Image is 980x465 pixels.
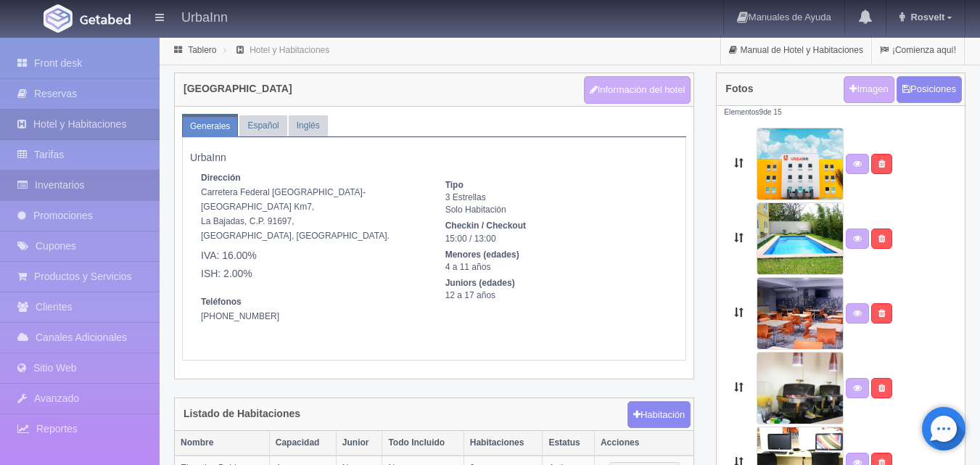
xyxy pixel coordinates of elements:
[445,261,668,273] dd: 4 a 11 años
[872,36,964,65] a: ¡Comienza aquí!
[181,7,228,25] h4: UrbaInn
[201,173,241,183] strong: Dirección
[725,83,753,94] h4: Fotos
[721,36,871,65] a: Manual de Hotel y Habitaciones
[188,45,216,55] a: Tablero
[594,431,693,456] th: Acciones
[759,108,763,116] span: 9
[289,115,328,136] a: Inglés
[44,4,73,33] img: Getabed
[182,116,238,137] a: Generales
[445,289,668,302] dd: 12 a 17 años
[445,179,668,192] dt: Tipo
[844,76,894,103] a: Imagen
[627,401,691,429] button: Habitación
[584,76,691,104] button: Información del hotel
[336,431,382,456] th: Junior
[907,12,944,22] span: Rosvelt
[269,431,336,456] th: Capacidad
[201,250,424,261] h5: IVA: 16.00%
[445,220,668,232] dt: Checkin / Checkout
[382,431,464,456] th: Todo Incluido
[897,76,962,103] button: Posiciones
[464,431,543,456] th: Habitaciones
[190,152,678,163] h5: UrbaInn
[250,45,329,55] a: Hotel y Habitaciones
[445,277,668,289] dt: Juniors (edades)
[757,277,844,350] img: 560_6595.jpg
[201,170,424,280] address: Carretera Federal [GEOGRAPHIC_DATA]-[GEOGRAPHIC_DATA] Km7, La Bajadas, C.P. 91697, [GEOGRAPHIC_DA...
[445,249,668,261] dt: Menores (edades)
[445,233,668,245] dd: 15:00 / 13:00
[201,295,424,338] address: [PHONE_NUMBER]
[239,115,287,136] a: Español
[757,202,844,275] img: 560_6600.jpg
[184,83,292,94] h4: [GEOGRAPHIC_DATA]
[201,297,242,307] strong: Teléfonos
[184,408,300,419] h4: Listado de Habitaciones
[757,352,844,424] img: 560_6650.jpg
[80,14,131,25] img: Getabed
[445,192,668,216] dd: 3 Estrellas Solo Habitación
[543,431,595,456] th: Estatus
[757,128,844,200] img: 560_6873.jpg
[724,108,781,116] small: Elementos de 15
[175,431,269,456] th: Nombre
[201,268,424,279] h5: ISH: 2.00%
